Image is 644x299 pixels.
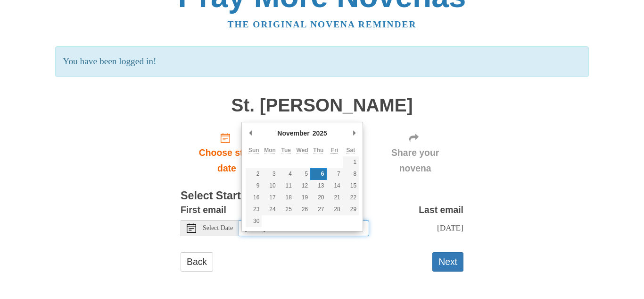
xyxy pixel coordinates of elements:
input: Use the arrow keys to pick a date [239,220,369,236]
button: 28 [327,204,343,215]
p: You have been logged in! [55,46,588,77]
button: 11 [278,180,294,192]
button: 20 [310,192,326,204]
button: 22 [343,192,359,204]
button: 15 [343,180,359,192]
button: 6 [310,168,326,180]
button: Next Month [349,126,359,140]
button: 16 [246,192,262,204]
button: 21 [327,192,343,204]
button: 25 [278,204,294,215]
h3: Select Start Date [181,190,463,202]
div: Click "Next" to confirm your start date first. [367,125,463,181]
label: Last email [419,202,463,218]
abbr: Saturday [347,147,355,154]
button: 4 [278,168,294,180]
abbr: Wednesday [297,147,308,154]
button: 24 [262,204,278,215]
span: Share your novena [376,145,454,176]
button: Previous Month [246,126,255,140]
a: Back [181,252,213,272]
button: 14 [327,180,343,192]
button: 18 [278,192,294,204]
abbr: Friday [331,147,338,154]
abbr: Thursday [313,147,323,154]
div: November [276,126,311,140]
button: 5 [294,168,310,180]
h1: St. [PERSON_NAME] [181,95,463,116]
label: First email [181,202,226,218]
button: 13 [310,180,326,192]
button: 8 [343,168,359,180]
abbr: Sunday [248,147,259,154]
button: 12 [294,180,310,192]
button: 10 [262,180,278,192]
button: 1 [343,156,359,168]
button: 19 [294,192,310,204]
abbr: Monday [264,147,276,154]
button: 7 [327,168,343,180]
button: 29 [343,204,359,215]
button: 27 [310,204,326,215]
a: Choose start date [181,125,273,181]
button: 23 [246,204,262,215]
button: Next [432,252,463,272]
span: Choose start date [190,145,264,176]
div: 2025 [311,126,329,140]
button: 17 [262,192,278,204]
button: 26 [294,204,310,215]
button: 30 [246,215,262,227]
button: 3 [262,168,278,180]
span: Select Date [203,225,233,231]
button: 2 [246,168,262,180]
span: [DATE] [437,223,463,232]
button: 9 [246,180,262,192]
a: The original novena reminder [228,19,417,29]
abbr: Tuesday [281,147,291,154]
